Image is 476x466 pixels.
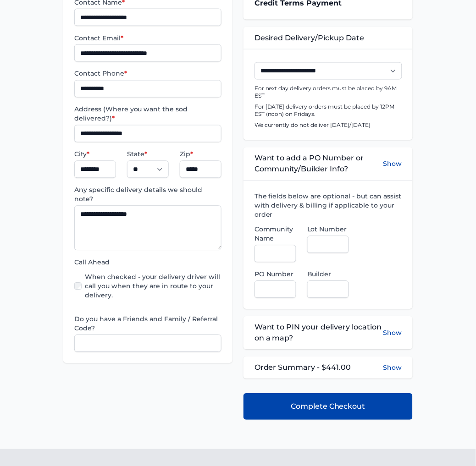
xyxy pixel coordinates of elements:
div: Desired Delivery/Pickup Date [244,27,413,49]
button: Show [383,363,402,373]
label: The fields below are optional - but can assist with delivery & billing if applicable to your order [255,192,402,219]
button: Show [383,153,402,175]
label: Do you have a Friends and Family / Referral Code? [74,315,221,333]
label: Zip [180,150,221,159]
label: Call Ahead [74,258,221,267]
label: Contact Email [74,33,221,43]
label: When checked - your delivery driver will call you when they are in route to your delivery. [85,273,221,300]
button: Complete Checkout [244,394,413,420]
label: Lot Number [307,225,349,234]
label: Any specific delivery details we should note? [74,186,221,204]
p: For [DATE] delivery orders must be placed by 12PM EST (noon) on Fridays. [255,104,402,118]
p: We currently do not deliver [DATE]/[DATE] [255,122,402,129]
label: Builder [307,270,349,279]
label: PO Number [255,270,296,279]
label: Contact Phone [74,69,221,78]
button: Show [383,322,402,344]
label: Community Name [255,225,296,243]
span: Complete Checkout [291,401,365,412]
p: For next day delivery orders must be placed by 9AM EST [255,85,402,100]
span: Want to PIN your delivery location on a map? [255,322,383,344]
label: City [74,150,116,159]
label: State [127,150,169,159]
label: Address (Where you want the sod delivered?) [74,105,221,123]
span: Want to add a PO Number or Community/Builder Info? [255,153,383,175]
span: Order Summary - $441.00 [255,362,351,373]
